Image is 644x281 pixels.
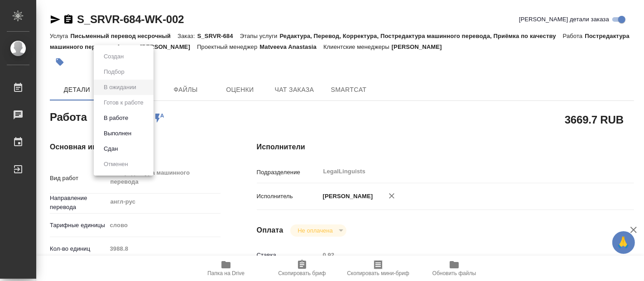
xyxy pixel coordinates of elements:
[101,144,120,154] button: Сдан
[101,159,131,169] button: Отменен
[101,113,131,123] button: В работе
[101,98,146,108] button: Готов к работе
[101,67,127,77] button: Подбор
[101,52,126,62] button: Создан
[101,82,139,92] button: В ожидании
[101,129,134,138] button: Выполнен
